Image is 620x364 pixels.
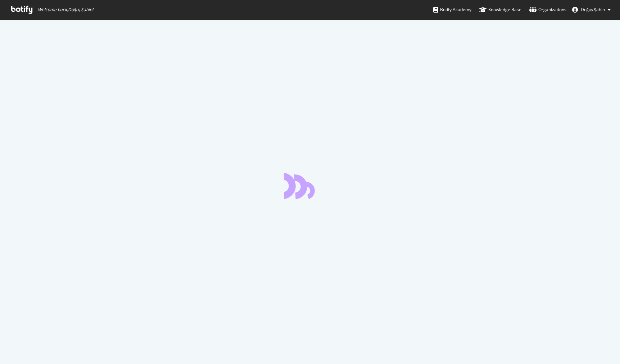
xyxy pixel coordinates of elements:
[529,6,566,13] div: Organizations
[566,4,616,15] button: Doğuş Şahin
[433,6,471,13] div: Botify Academy
[479,6,521,13] div: Knowledge Base
[581,6,605,13] span: Doğuş Şahin
[284,173,336,199] div: animation
[38,7,93,13] span: Welcome back, Doğuş Şahin !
